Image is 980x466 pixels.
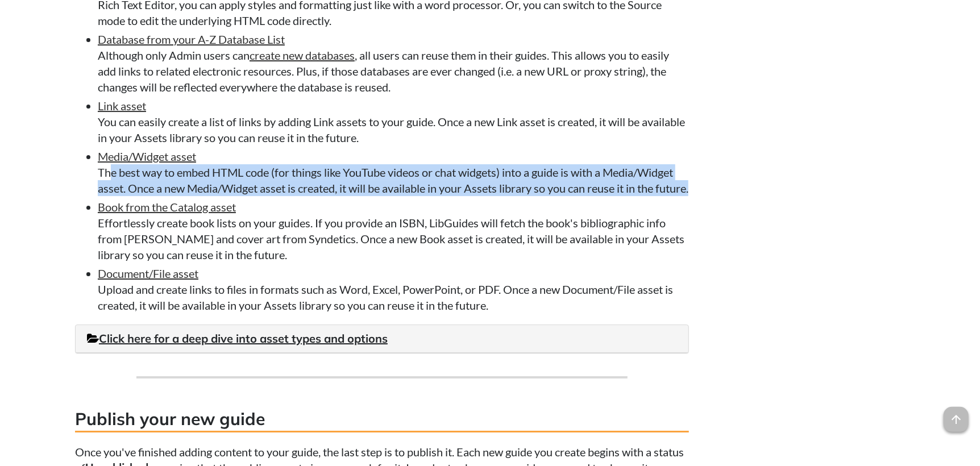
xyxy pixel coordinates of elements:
[944,408,969,422] a: arrow_upward
[98,199,689,263] li: Effortlessly create book lists on your guides. If you provide an ISBN, LibGuides will fetch the b...
[250,48,355,62] a: create new databases
[98,267,198,280] a: Document/File asset
[75,407,689,432] h3: Publish your new guide
[98,32,285,46] a: Database from your A-Z Database List
[98,31,689,95] li: Although only Admin users can , all users can reuse them in their guides. This allows you to easi...
[944,407,969,432] span: arrow_upward
[87,331,388,346] a: Click here for a deep dive into asset types and options
[98,99,146,113] a: Link asset
[98,265,689,313] li: Upload and create links to files in formats such as Word, Excel, PowerPoint, or PDF. Once a new D...
[98,148,689,196] li: The best way to embed HTML code (for things like YouTube videos or chat widgets) into a guide is ...
[98,98,689,145] li: You can easily create a list of links by adding Link assets to your guide. Once a new Link asset ...
[98,200,236,214] a: Book from the Catalog asset
[98,149,196,163] a: Media/Widget asset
